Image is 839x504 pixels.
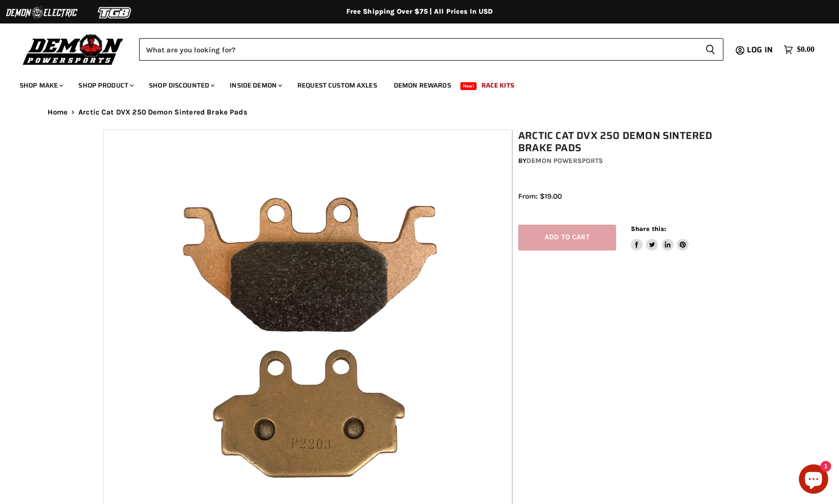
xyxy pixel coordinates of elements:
[631,225,689,251] aside: Share this:
[779,43,819,57] a: $0.00
[386,75,458,95] a: Demon Rewards
[518,192,562,201] span: From: $19.00
[743,46,779,54] a: Log in
[797,45,815,54] span: $0.00
[48,108,68,116] a: Home
[460,82,477,90] span: New!
[12,75,69,95] a: Shop Make
[518,130,742,154] h1: Arctic Cat DVX 250 Demon Sintered Brake Pads
[290,75,384,95] a: Request Custom Axles
[28,108,812,116] nav: Breadcrumbs
[12,71,812,95] ul: Main menu
[747,44,773,56] span: Log in
[5,3,78,22] img: Demon Electric Logo 2
[222,75,288,95] a: Inside Demon
[631,225,666,232] span: Share this:
[796,464,831,496] inbox-online-store-chat: Shopify online store chat
[474,75,522,95] a: Race Kits
[71,75,140,95] a: Shop Product
[28,7,812,16] div: Free Shipping Over $75 | All Prices In USD
[78,3,152,22] img: TGB Logo 2
[142,75,220,95] a: Shop Discounted
[20,32,127,67] img: Demon Powersports
[518,156,742,166] div: by
[139,38,697,61] input: Search
[697,38,723,61] button: Search
[527,157,603,165] a: Demon Powersports
[139,38,723,61] form: Product
[78,108,247,116] span: Arctic Cat DVX 250 Demon Sintered Brake Pads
